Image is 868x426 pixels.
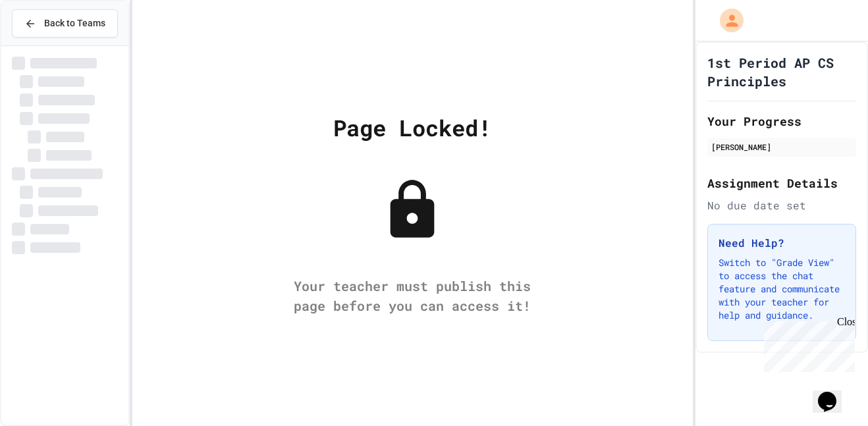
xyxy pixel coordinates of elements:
[707,198,856,213] div: No due date set
[706,5,747,36] div: My Account
[44,16,105,30] span: Back to Teams
[719,256,845,322] p: Switch to "Grade View" to access the chat feature and communicate with your teacher for help and ...
[12,9,118,38] button: Back to Teams
[5,5,91,84] div: Chat with us now!Close
[707,174,856,192] h2: Assignment Details
[281,276,544,315] div: Your teacher must publish this page before you can access it!
[707,112,856,130] h2: Your Progress
[759,316,855,372] iframe: chat widget
[707,53,856,90] h1: 1st Period AP CS Principles
[333,111,491,144] div: Page Locked!
[719,235,845,251] h3: Need Help?
[711,141,852,153] div: [PERSON_NAME]
[813,373,855,413] iframe: chat widget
